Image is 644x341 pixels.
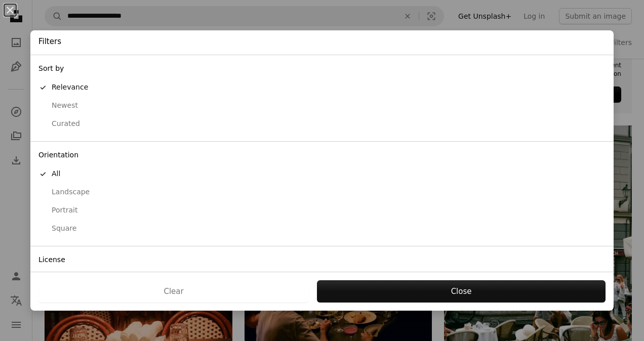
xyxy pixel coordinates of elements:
button: All [30,270,614,288]
div: Newest [38,101,606,111]
div: Portrait [38,205,606,216]
div: Landscape [38,187,606,197]
div: Orientation [30,146,614,165]
button: Portrait [30,201,614,220]
button: Curated [30,115,614,133]
div: License [30,250,614,270]
div: Square [38,224,606,234]
button: Close [317,280,606,303]
button: Clear [38,280,309,303]
div: All [38,169,606,179]
button: Landscape [30,183,614,201]
button: Newest [30,97,614,115]
div: Curated [38,119,606,129]
h4: Filters [38,36,61,47]
button: Relevance [30,78,614,97]
div: Relevance [38,82,606,93]
button: All [30,165,614,183]
button: Square [30,220,614,238]
div: Sort by [30,59,614,78]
